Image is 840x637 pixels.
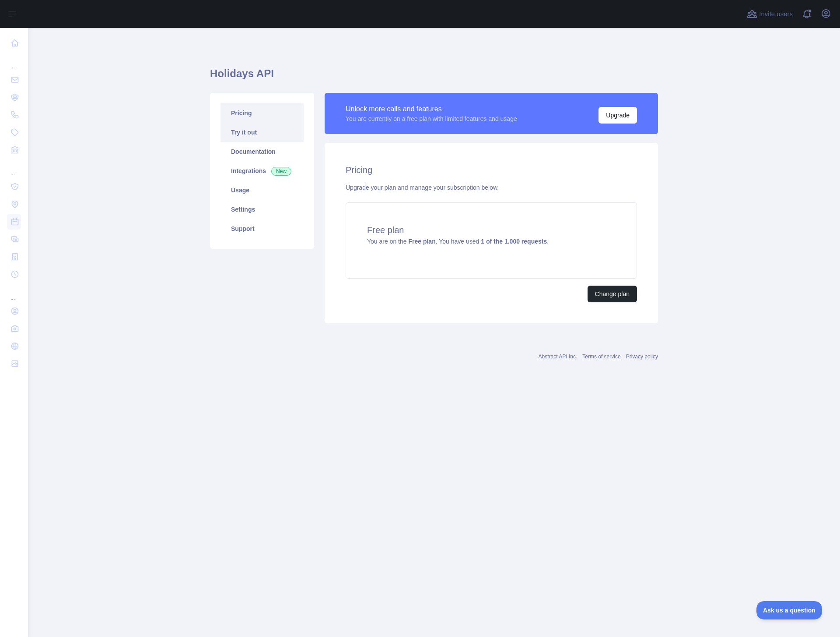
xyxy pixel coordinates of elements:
a: Pricing [220,103,304,123]
a: Try it out [220,123,304,142]
a: Integrations New [220,161,304,180]
h4: Free plan [367,224,616,236]
h2: Pricing [346,164,637,176]
div: You are currently on a free plan with limited features and usage [346,114,517,123]
a: Settings [220,200,304,219]
strong: 1 of the 1.000 requests [481,238,547,245]
button: Upgrade [598,107,637,124]
div: Unlock more calls and features [346,104,517,114]
div: ... [7,159,21,177]
strong: Free plan [408,238,435,245]
a: Usage [220,180,304,200]
div: Upgrade your plan and manage your subscription below. [346,183,637,192]
a: Documentation [220,142,304,161]
div: ... [7,284,21,301]
iframe: Toggle Customer Support [756,601,822,619]
span: Invite users [759,9,793,19]
a: Privacy policy [626,354,658,360]
span: You are on the . You have used . [367,238,549,245]
a: Support [220,219,304,238]
a: Terms of service [582,354,620,360]
a: Abstract API Inc. [539,354,577,360]
button: Change plan [588,286,637,302]
h1: Holidays API [210,67,658,88]
span: New [271,167,291,176]
div: ... [7,53,21,70]
button: Invite users [745,7,794,21]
